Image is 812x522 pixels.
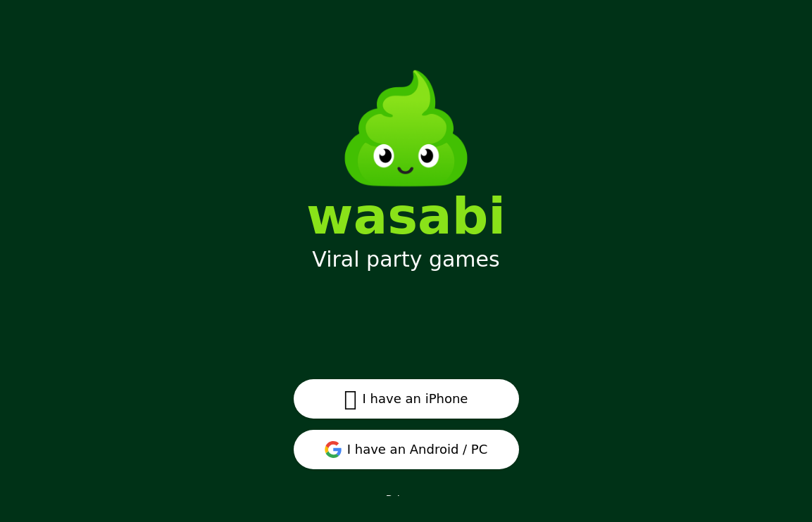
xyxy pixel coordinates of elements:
[327,49,485,208] img: Wasabi Mascot
[294,379,519,419] button: I have an iPhone
[344,386,357,412] span: 
[294,430,519,469] button: I have an Android / PC
[306,191,506,241] div: wasabi
[386,493,427,507] a: Privacy
[312,247,499,272] div: Viral party games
